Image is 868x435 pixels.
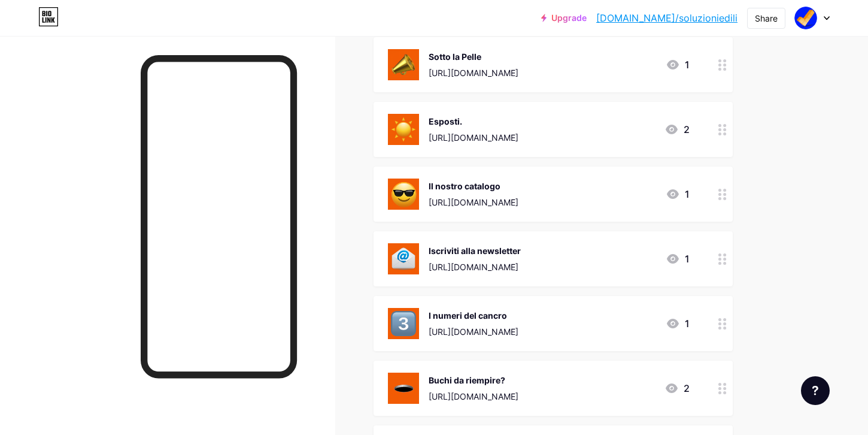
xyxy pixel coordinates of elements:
img: Sotto la Pelle [388,49,419,80]
div: [URL][DOMAIN_NAME] [429,261,521,273]
img: Iscriviti alla newsletter [388,243,419,274]
div: Sotto la Pelle [429,50,518,63]
div: [URL][DOMAIN_NAME] [429,325,518,338]
div: Share [755,12,778,25]
img: I numeri del cancro [388,308,419,339]
div: 1 [666,316,690,331]
div: [URL][DOMAIN_NAME] [429,131,518,144]
div: 1 [666,187,690,201]
img: Buchi da riempire? [388,373,419,404]
div: Il nostro catalogo [429,180,518,192]
div: 1 [666,58,690,72]
div: Iscriviti alla newsletter [429,244,521,257]
div: Esposti. [429,115,518,128]
div: I numeri del cancro [429,309,518,322]
img: Esposti. [388,114,419,145]
img: Il nostro catalogo [388,179,419,210]
a: [DOMAIN_NAME]/soluzioniedili [596,11,738,25]
div: [URL][DOMAIN_NAME] [429,196,518,209]
img: soluzioniedili [794,7,817,29]
div: [URL][DOMAIN_NAME] [429,67,518,79]
div: 2 [664,381,690,395]
div: Buchi da riempire? [429,374,518,386]
a: Upgrade [541,13,587,23]
div: [URL][DOMAIN_NAME] [429,390,518,403]
div: 1 [666,252,690,266]
div: 2 [664,122,690,137]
